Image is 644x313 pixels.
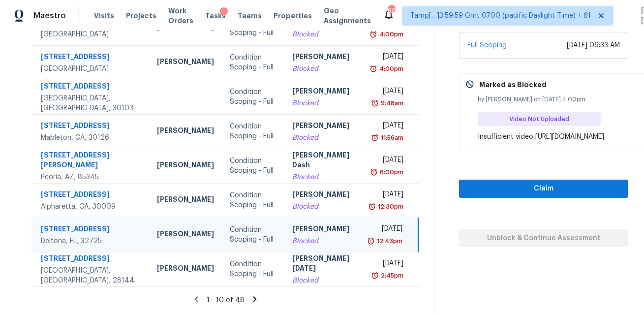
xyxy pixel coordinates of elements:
div: [DATE] [372,155,403,167]
button: Claim [459,180,628,198]
div: [DATE] [372,224,402,236]
div: Condition Scoping - Full [230,53,276,72]
div: [PERSON_NAME] [292,121,357,133]
span: Projects [126,11,156,21]
div: Blocked [292,276,357,285]
img: Overdue Alarm Icon [371,98,379,108]
span: Tasks [205,12,226,19]
span: Teams [238,11,262,21]
div: [PERSON_NAME] [292,52,357,64]
img: Overdue Alarm Icon [371,133,379,143]
div: [PERSON_NAME] [157,160,214,172]
img: Overdue Alarm Icon [367,236,375,246]
div: Condition Scoping - Full [230,190,276,210]
div: [DATE] [372,121,403,133]
span: 1 - 10 of 48 [207,297,245,304]
span: Video Not Uploaded [509,114,573,124]
div: [PERSON_NAME] [157,263,214,276]
div: [DATE] [372,258,403,271]
img: Overdue Alarm Icon [370,167,378,177]
div: [DATE] [372,52,403,64]
div: 2:45pm [379,271,403,281]
img: Overdue Alarm Icon [371,271,379,281]
div: Blocked [292,236,357,246]
div: [STREET_ADDRESS] [41,189,141,202]
div: [PERSON_NAME] [157,194,214,207]
div: [PERSON_NAME] [292,86,357,98]
span: Visits [94,11,114,21]
img: Overdue Alarm Icon [369,64,377,74]
div: 11:56am [379,133,403,143]
div: Deltona, FL, 32725 [41,236,141,246]
span: Tamp[…]3:59:59 Gmt 0700 (pacific Daylight Time) + 61 [410,11,591,21]
div: [STREET_ADDRESS] [41,121,141,133]
div: [GEOGRAPHIC_DATA], [GEOGRAPHIC_DATA], 30103 [41,94,141,113]
div: [DATE] 06:33 AM [567,40,620,50]
div: [STREET_ADDRESS] [41,224,141,236]
a: Full Scoping [467,42,507,49]
div: [PERSON_NAME][DATE] [292,253,357,276]
img: Gray Cancel Icon [465,80,474,89]
div: Blocked [292,202,357,212]
div: Alpharetta, GA, 30009 [41,202,141,212]
span: Geo Assignments [324,6,371,26]
div: Condition Scoping - Full [230,259,276,279]
div: 800 [388,6,395,16]
div: 12:43pm [375,236,402,246]
div: Blocked [292,98,357,108]
div: Blocked [292,64,357,74]
span: Claim [467,183,620,195]
div: 4:00pm [377,64,403,74]
div: [PERSON_NAME] Dash [292,150,357,172]
div: Condition Scoping - Full [230,156,276,176]
span: Work Orders [168,6,193,26]
div: [PERSON_NAME] [292,224,357,236]
div: [GEOGRAPHIC_DATA] [41,30,141,39]
div: Peoria, AZ, 85345 [41,172,141,182]
div: Condition Scoping - Full [230,122,276,141]
div: [STREET_ADDRESS][PERSON_NAME] [41,150,141,172]
img: Overdue Alarm Icon [369,30,377,39]
div: 1 [220,7,228,17]
div: [PERSON_NAME] [157,229,214,241]
div: [PERSON_NAME] [157,125,214,138]
span: Maestro [33,11,66,21]
div: [GEOGRAPHIC_DATA] [41,64,141,74]
div: 9:48am [379,98,403,108]
div: [PERSON_NAME] [292,189,357,202]
div: 6:00pm [378,167,403,177]
div: 12:30pm [376,202,403,212]
div: [DATE] [372,86,403,98]
div: [GEOGRAPHIC_DATA], [GEOGRAPHIC_DATA], 28144 [41,266,141,285]
div: 4:00pm [377,30,403,39]
div: [DATE] [372,189,403,202]
div: Blocked [292,172,357,182]
div: Blocked [292,133,357,143]
div: [STREET_ADDRESS] [41,52,141,64]
div: Condition Scoping - Full [230,87,276,107]
p: Marked as Blocked [479,80,547,90]
div: [STREET_ADDRESS] [41,253,141,266]
div: Mableton, GA, 30126 [41,133,141,143]
img: Overdue Alarm Icon [368,202,376,212]
div: Condition Scoping - Full [230,225,276,245]
div: Blocked [292,30,357,39]
div: [PERSON_NAME] [157,57,214,69]
div: [STREET_ADDRESS] [41,81,141,94]
span: Properties [274,11,312,21]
